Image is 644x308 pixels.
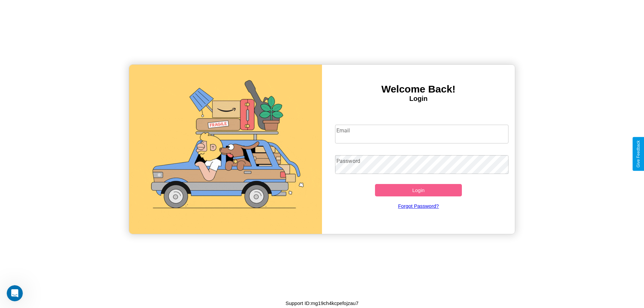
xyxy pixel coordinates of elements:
a: Forgot Password? [332,196,505,215]
div: Give Feedback [636,140,641,168]
button: Login [375,184,462,196]
h4: Login [322,95,515,103]
h3: Welcome Back! [322,83,515,95]
iframe: Intercom live chat [7,285,23,301]
p: Support ID: mg19ch4kcpefojzau7 [285,299,359,308]
img: gif [129,65,322,234]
